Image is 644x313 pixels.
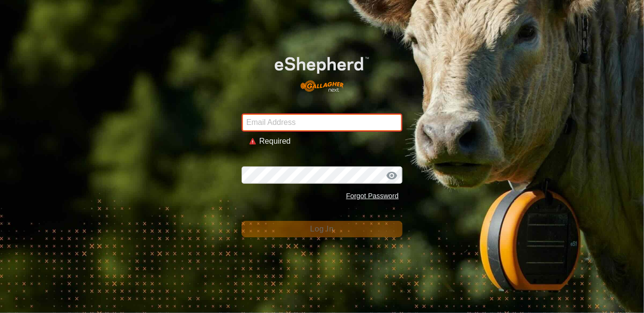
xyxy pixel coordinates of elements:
[242,221,402,237] button: Log In
[346,192,399,200] a: Forgot Password
[259,136,395,147] div: Required
[242,113,402,132] input: Email Address
[310,225,334,233] span: Log In
[258,43,386,98] img: E-shepherd Logo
